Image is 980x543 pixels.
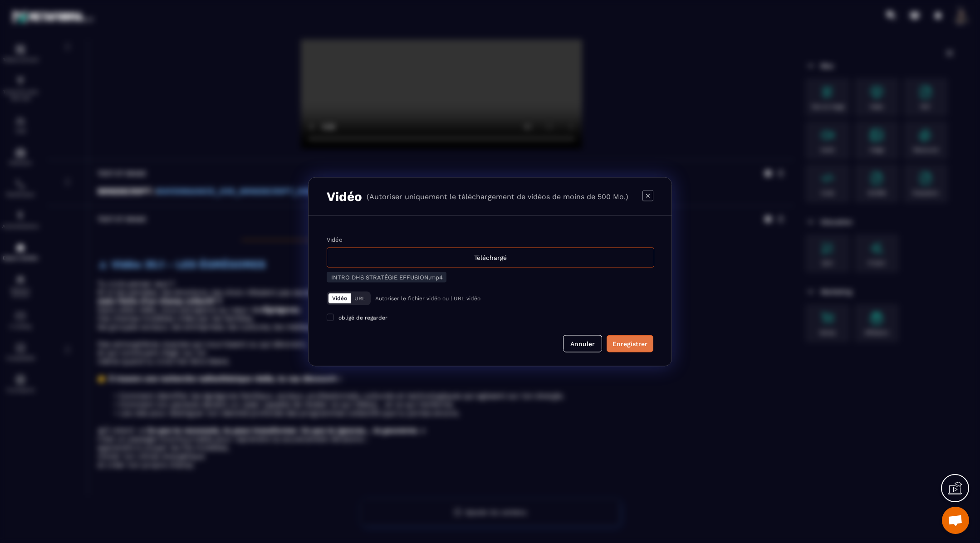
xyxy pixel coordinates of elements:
span: obligé de regarder [338,314,387,321]
button: Enregistrer [607,335,653,352]
p: Autoriser le fichier vidéo ou l'URL vidéo [375,295,480,301]
p: (Autoriser uniquement le téléchargement de vidéos de moins de 500 Mo.) [367,192,628,201]
label: Vidéo [327,236,343,243]
div: Ouvrir le chat [942,507,969,534]
div: Téléchargé [327,247,654,267]
button: Annuler [563,335,602,352]
span: INTRO DHS STRATÉGIE EFFUSION.mp4 [331,274,443,280]
button: Vidéo [328,293,351,303]
button: URL [351,293,369,303]
div: Enregistrer [612,339,647,348]
h3: Vidéo [327,189,362,204]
